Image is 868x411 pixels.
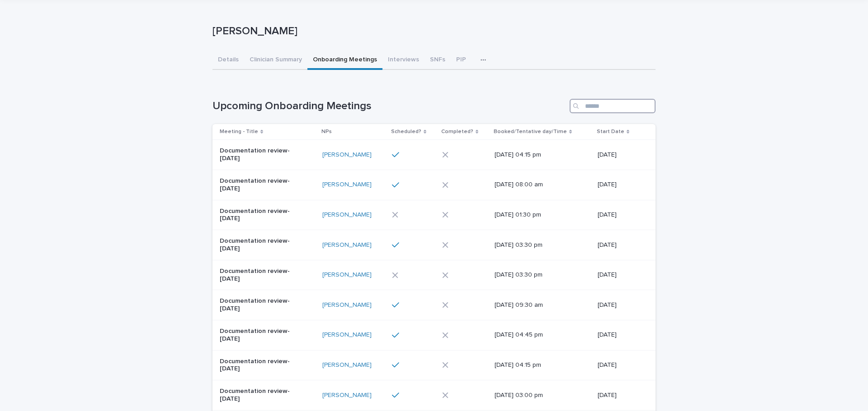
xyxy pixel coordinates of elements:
a: [PERSON_NAME] [322,181,372,189]
p: [DATE] [598,392,641,399]
p: [DATE] 09:30 am [495,301,570,309]
a: [PERSON_NAME] [322,211,372,219]
button: Interviews [382,51,425,70]
a: [PERSON_NAME] [322,271,372,279]
p: [DATE] 04:45 pm [495,331,570,339]
a: [PERSON_NAME] [322,361,372,369]
button: PIP [451,51,472,70]
tr: Documentation review- [DATE][PERSON_NAME] [DATE] 04:45 pm[DATE] [212,320,656,350]
p: Documentation review- [DATE] [220,297,295,313]
button: Clinician Summary [244,51,307,70]
p: [PERSON_NAME] [212,25,652,38]
p: [DATE] 03:30 pm [495,241,570,249]
p: Start Date [597,127,624,137]
tr: Documentation review- [DATE][PERSON_NAME] [DATE] 04:15 pm[DATE] [212,350,656,380]
p: Documentation review- [DATE] [220,177,295,193]
tr: Documentation review- [DATE][PERSON_NAME] [DATE] 03:00 pm[DATE] [212,380,656,411]
p: [DATE] [598,151,641,159]
button: Onboarding Meetings [307,51,382,70]
p: [DATE] 03:30 pm [495,271,570,279]
p: Documentation review- [DATE] [220,147,295,162]
button: Details [212,51,244,70]
p: Documentation review- [DATE] [220,358,295,373]
p: Documentation review- [DATE] [220,388,295,403]
p: [DATE] [598,331,641,339]
p: [DATE] [598,301,641,309]
tr: Documentation review- [DATE][PERSON_NAME] [DATE] 08:00 am[DATE] [212,170,656,200]
input: Search [570,99,656,113]
p: [DATE] [598,181,641,189]
p: Meeting - Title [220,127,258,137]
button: SNFs [425,51,451,70]
a: [PERSON_NAME] [322,301,372,309]
p: [DATE] [598,241,641,249]
p: [DATE] 01:30 pm [495,211,570,219]
p: [DATE] 03:00 pm [495,392,570,399]
a: [PERSON_NAME] [322,392,372,399]
p: NPs [321,127,332,137]
p: [DATE] 08:00 am [495,181,570,189]
h1: Upcoming Onboarding Meetings [212,100,566,113]
p: [DATE] 04:15 pm [495,151,570,159]
p: Booked/Tentative day/Time [494,127,567,137]
p: Documentation review- [DATE] [220,268,295,283]
p: Documentation review- [DATE] [220,237,295,253]
p: Documentation review- [DATE] [220,208,295,223]
p: [DATE] [598,271,641,279]
a: [PERSON_NAME] [322,241,372,249]
a: [PERSON_NAME] [322,331,372,339]
tr: Documentation review- [DATE][PERSON_NAME] [DATE] 01:30 pm[DATE] [212,200,656,230]
p: [DATE] [598,211,641,219]
p: [DATE] 04:15 pm [495,361,570,369]
tr: Documentation review- [DATE][PERSON_NAME] [DATE] 09:30 am[DATE] [212,290,656,320]
a: [PERSON_NAME] [322,151,372,159]
tr: Documentation review- [DATE][PERSON_NAME] [DATE] 03:30 pm[DATE] [212,230,656,260]
tr: Documentation review- [DATE][PERSON_NAME] [DATE] 04:15 pm[DATE] [212,140,656,170]
p: Completed? [441,127,473,137]
tr: Documentation review- [DATE][PERSON_NAME] [DATE] 03:30 pm[DATE] [212,260,656,290]
p: Documentation review- [DATE] [220,328,295,343]
p: [DATE] [598,361,641,369]
p: Scheduled? [391,127,421,137]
